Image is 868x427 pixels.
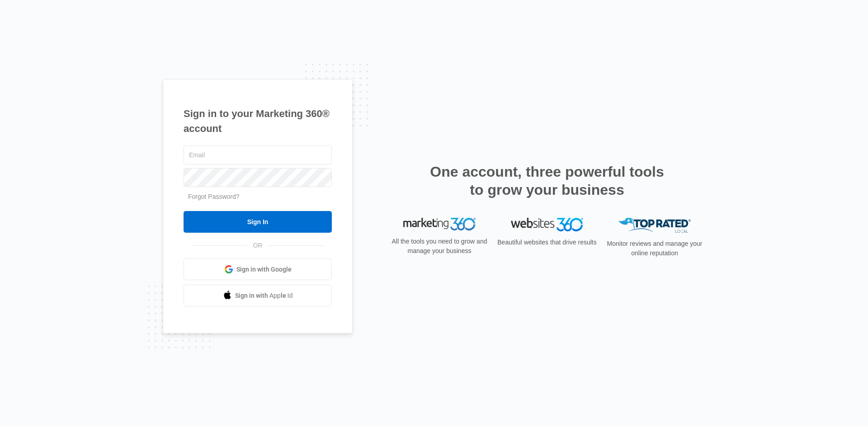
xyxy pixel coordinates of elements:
[496,238,598,247] p: Beautiful websites that drive results
[618,218,691,233] img: Top Rated Local
[184,211,332,233] input: Sign In
[184,285,332,306] a: Sign in with Apple Id
[184,258,332,280] a: Sign in with Google
[184,106,332,136] h1: Sign in to your Marketing 360® account
[427,163,667,199] h2: One account, three powerful tools to grow your business
[403,218,476,230] img: Marketing 360
[184,145,332,164] input: Email
[511,218,583,231] img: Websites 360
[188,193,240,200] a: Forgot Password?
[236,265,292,274] span: Sign in with Google
[389,237,490,256] p: All the tools you need to grow and manage your business
[604,239,705,258] p: Monitor reviews and manage your online reputation
[235,291,293,300] span: Sign in with Apple Id
[247,241,269,250] span: OR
